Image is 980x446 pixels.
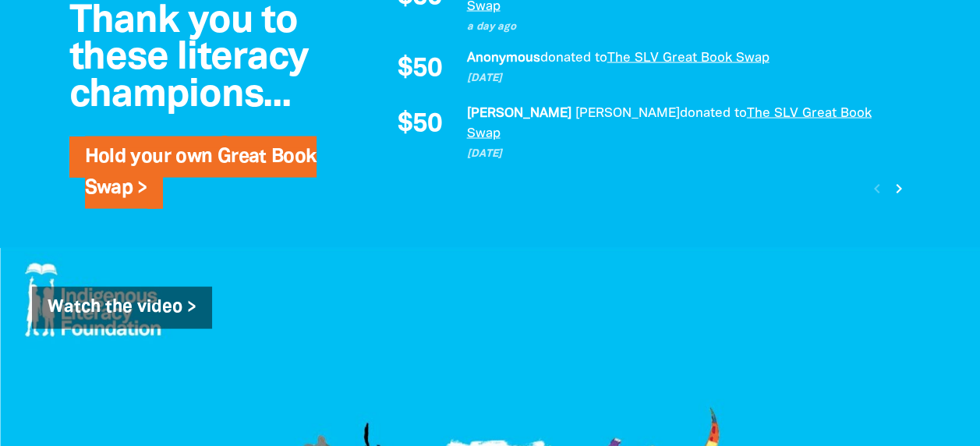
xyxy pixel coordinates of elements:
[466,19,895,35] p: a day ago
[607,52,769,64] a: The SLV Great Book Swap
[466,108,571,119] em: [PERSON_NAME]
[398,111,442,138] span: $50
[575,108,679,119] em: [PERSON_NAME]
[466,147,895,162] p: [DATE]
[32,287,212,329] a: Watch the video >
[466,52,540,64] em: Anonymous
[887,179,908,200] button: Next page
[69,4,309,114] span: Thank you to these literacy champions...
[890,179,908,198] i: chevron_right
[540,52,607,64] span: donated to
[679,108,746,119] span: donated to
[466,71,895,87] p: [DATE]
[466,108,871,140] a: The SLV Great Book Swap
[85,148,317,197] a: Hold your own Great Book Swap >
[398,56,442,83] span: $50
